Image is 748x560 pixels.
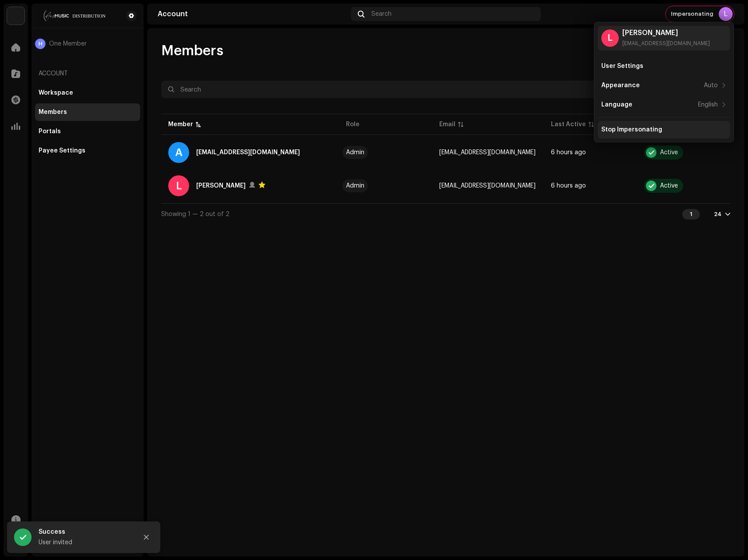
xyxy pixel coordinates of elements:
span: Showing 1 — 2 out of 2 [161,211,229,217]
div: Portals [39,128,61,135]
div: H [35,39,46,49]
re-m-nav-item: Workspace [35,84,140,102]
span: arnobac7696@gmail.com [439,149,536,156]
span: Impersonating [671,11,713,18]
div: 24 [714,211,722,218]
div: Appearance [601,82,640,89]
div: Admin [346,149,364,156]
div: L [601,29,619,47]
div: Stop Impersonating [601,126,662,133]
span: 6 hours ago [551,183,586,189]
div: 1 [682,209,700,220]
div: A [168,142,189,163]
div: Last Active [551,120,586,129]
div: Active [660,149,678,156]
div: Admin [346,183,364,189]
img: bb356b9b-6e90-403f-adc8-c282c7c2e227 [7,7,25,25]
span: hrliton123@gmail.com [439,183,536,189]
re-m-nav-item: Appearance [598,77,730,94]
div: English [698,101,718,108]
button: Close [138,528,155,546]
div: Success [39,527,131,537]
div: L [719,7,733,21]
div: Account [158,11,347,18]
re-m-nav-item: Members [35,103,140,121]
re-m-nav-item: Payee Settings [35,142,140,159]
div: User invited [39,537,131,548]
div: Email [439,120,455,129]
re-m-nav-item: Stop Impersonating [598,121,730,138]
span: Admin [346,149,425,156]
span: Members [161,42,223,60]
re-m-nav-item: Portals [35,123,140,140]
div: Auto [704,82,718,89]
div: Active [660,183,678,189]
div: Language [601,101,632,108]
div: Payee Settings [39,147,85,154]
div: Workspace [39,89,73,96]
div: [PERSON_NAME] [622,29,710,36]
div: L [168,175,189,196]
span: One Member [49,40,87,47]
re-m-nav-item: User Settings [598,57,730,75]
div: Members [39,109,67,116]
span: Search [371,11,392,18]
div: [EMAIL_ADDRESS][DOMAIN_NAME] [622,40,710,47]
re-m-nav-item: Language [598,96,730,113]
span: 6 hours ago [551,149,586,156]
div: Member [168,120,193,129]
div: Liton Hossain [196,181,246,191]
input: Search [161,81,681,98]
div: arnobac7696@gmail.com [196,147,300,158]
div: User Settings [601,63,643,70]
re-a-nav-header: Account [35,63,140,84]
span: Admin [346,183,425,189]
img: 68a4b677-ce15-481d-9fcd-ad75b8f38328 [39,11,112,21]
